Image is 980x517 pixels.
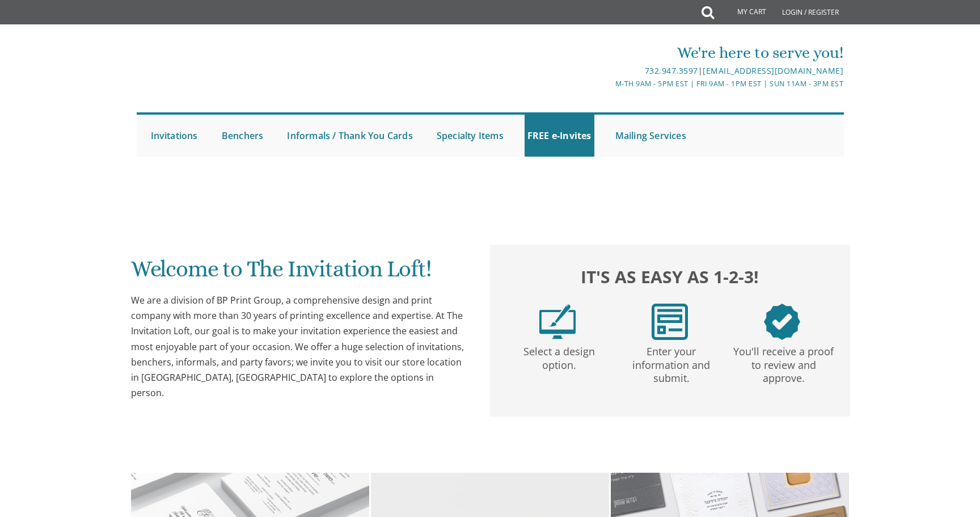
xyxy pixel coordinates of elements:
a: FREE e-Invites [525,115,594,157]
a: Informals / Thank You Cards [284,115,415,157]
a: 732.947.3597 [645,65,698,76]
h2: It's as easy as 1-2-3! [501,264,838,289]
img: step2.png [652,304,688,340]
a: Mailing Services [612,115,689,157]
a: [EMAIL_ADDRESS][DOMAIN_NAME] [703,65,843,76]
div: We're here to serve you! [373,41,843,64]
a: Benchers [219,115,267,157]
img: step1.png [539,304,576,340]
p: Select a design option. [505,340,613,372]
div: M-Th 9am - 5pm EST | Fri 9am - 1pm EST | Sun 11am - 3pm EST [373,78,843,90]
a: My Cart [713,1,774,24]
h1: Welcome to The Invitation Loft! [131,257,468,290]
a: Specialty Items [434,115,506,157]
div: | [373,64,843,78]
a: Invitations [148,115,201,157]
p: Enter your information and submit. [618,340,725,385]
div: We are a division of BP Print Group, a comprehensive design and print company with more than 30 y... [131,293,468,401]
img: step3.png [764,304,800,340]
p: You'll receive a proof to review and approve. [730,340,838,385]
